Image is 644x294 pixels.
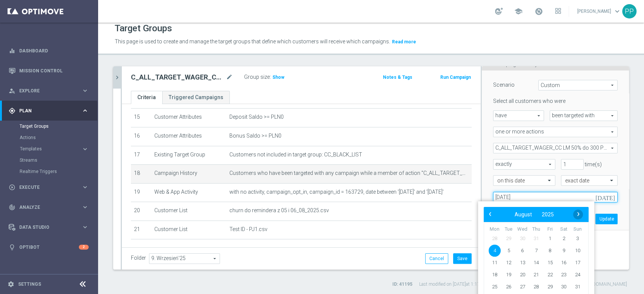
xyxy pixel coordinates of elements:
[515,226,529,233] th: weekday
[272,75,284,80] span: Show
[9,237,89,257] div: Optibot
[244,74,270,80] label: Group size
[489,257,501,269] span: 11
[493,98,566,104] lable: Select all customers who were
[20,168,78,175] a: Realtime Triggers
[544,233,556,245] span: 1
[557,226,571,233] th: weekday
[622,4,636,18] div: PP
[558,257,570,269] span: 16
[229,114,284,120] span: Deposit Saldo >= PLN0
[516,257,528,269] span: 13
[493,175,555,186] ng-select: on this date
[572,245,584,257] span: 10
[392,281,412,288] label: ID: 41195
[9,107,15,114] i: gps_fixed
[8,244,89,250] div: lightbulb Optibot 2
[544,269,556,281] span: 22
[9,244,15,251] i: lightbulb
[8,48,89,54] button: equalizer Dashboard
[510,210,537,219] button: August
[543,226,557,233] th: weekday
[572,257,584,269] span: 17
[226,73,233,82] i: mode_edit
[79,245,89,250] div: 2
[115,23,172,34] h1: Target Groups
[613,7,621,15] span: keyboard_arrow_down
[8,184,89,190] button: play_circle_outline Execute keyboard_arrow_right
[19,61,89,81] a: Mission Control
[8,281,14,288] i: settings
[382,73,413,81] button: Notes & Tags
[8,204,89,210] button: track_changes Analyze keyboard_arrow_right
[18,282,41,286] a: Settings
[8,224,89,230] div: Data Studio keyboard_arrow_right
[558,269,570,281] span: 23
[113,66,121,89] button: chevron_right
[572,281,584,293] span: 31
[440,73,472,81] button: Run Campaign
[131,220,151,239] td: 21
[9,87,15,94] i: person_search
[530,245,542,257] span: 7
[20,157,78,163] a: Streams
[131,165,151,184] td: 18
[151,109,226,127] td: Customer Attributes
[9,204,15,211] i: track_changes
[9,87,81,94] div: Explore
[503,257,515,269] span: 12
[20,121,97,132] div: Target Groups
[19,205,81,210] span: Analyze
[20,166,97,177] div: Realtime Triggers
[19,89,81,93] span: Explore
[503,233,515,245] span: 29
[425,253,448,264] button: Cancel
[151,202,226,221] td: Customer List
[516,269,528,281] span: 20
[572,269,584,281] span: 24
[489,233,501,245] span: 28
[529,226,543,233] th: weekday
[502,226,516,233] th: weekday
[542,211,554,217] span: 2025
[9,107,81,114] div: Plan
[19,41,89,61] a: Dashboard
[151,220,226,239] td: Customer List
[530,281,542,293] span: 28
[572,233,584,245] span: 3
[8,68,89,74] button: Mission Control
[8,88,89,94] button: person_search Explore keyboard_arrow_right
[229,189,444,195] span: with no activity, campaign_opt_in, campaign_id = 163729, date between '[DATE]' and '[DATE]'
[20,143,97,155] div: Templates
[20,155,97,166] div: Streams
[9,224,81,231] div: Data Studio
[537,210,559,219] button: 2025
[530,269,542,281] span: 21
[81,145,89,153] i: keyboard_arrow_right
[8,108,89,114] button: gps_fixed Plan keyboard_arrow_right
[595,192,618,200] i: [DATE]
[19,237,79,257] a: Optibot
[19,109,81,113] span: Plan
[489,269,501,281] span: 18
[544,281,556,293] span: 29
[20,146,89,152] button: Templates keyboard_arrow_right
[81,87,89,94] i: keyboard_arrow_right
[516,245,528,257] span: 6
[9,204,81,211] div: Analyze
[9,184,81,191] div: Execute
[115,38,390,44] span: This page is used to create and manage the target groups that define which customers will receive...
[131,183,151,202] td: 19
[229,226,267,233] span: Test ID - PJ1.csv
[558,233,570,245] span: 2
[486,210,495,219] button: ‹
[391,38,417,46] button: Read more
[486,210,583,219] bs-datepicker-navigation-view: ​ ​ ​
[503,281,515,293] span: 26
[81,107,89,114] i: keyboard_arrow_right
[131,127,151,146] td: 16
